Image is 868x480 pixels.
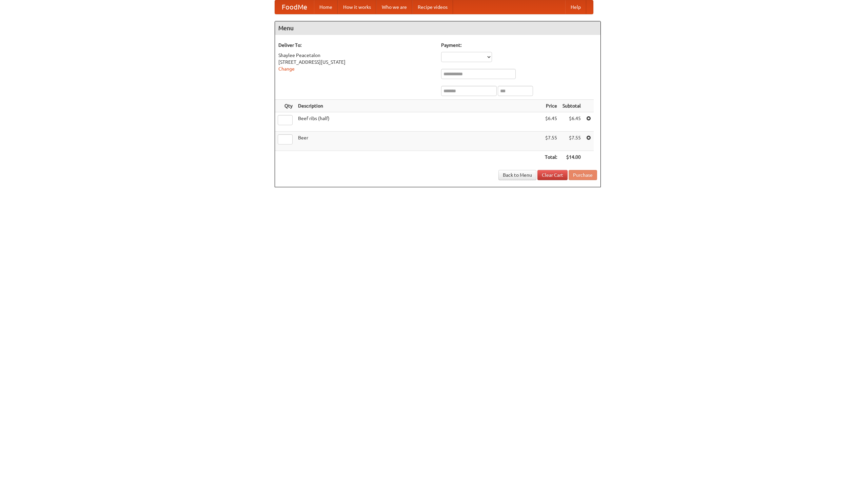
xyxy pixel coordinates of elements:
a: Help [565,0,586,14]
th: Description [295,100,542,112]
th: Subtotal [560,100,584,112]
th: Price [542,100,560,112]
a: How it works [338,0,376,14]
div: [STREET_ADDRESS][US_STATE] [278,59,434,65]
h5: Payment: [441,42,597,49]
a: Who we are [376,0,412,14]
td: $7.55 [560,132,584,151]
th: Qty [275,100,295,112]
a: Back to Menu [498,170,536,180]
td: Beef ribs (half) [295,112,542,132]
a: Change [278,66,295,72]
th: Total: [542,151,560,164]
th: $14.00 [560,151,584,164]
td: $6.45 [542,112,560,132]
td: $6.45 [560,112,584,132]
button: Purchase [569,170,597,180]
h4: Menu [275,21,600,35]
a: Clear Cart [537,170,568,180]
h5: Deliver To: [278,42,434,49]
a: Recipe videos [412,0,453,14]
a: Home [314,0,338,14]
div: Shaylee Peacetalon [278,52,434,59]
a: FoodMe [275,0,314,14]
td: Beer [295,132,542,151]
td: $7.55 [542,132,560,151]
